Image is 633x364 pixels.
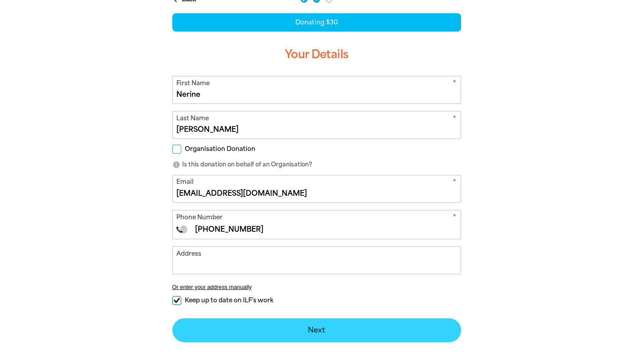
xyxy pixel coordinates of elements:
i: info [172,161,180,169]
div: Donating $30 [172,13,461,32]
input: Organisation Donation [172,145,181,154]
span: Organisation Donation [185,145,255,153]
span: Keep up to date on ILF's work [185,296,273,305]
h3: Your Details [172,40,461,69]
button: Next [172,318,461,342]
button: Or enter your address manually [172,284,461,290]
i: Required [453,213,456,224]
input: Keep up to date on ILF's work [172,296,181,305]
p: Is this donation on behalf of an Organisation? [172,160,461,169]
